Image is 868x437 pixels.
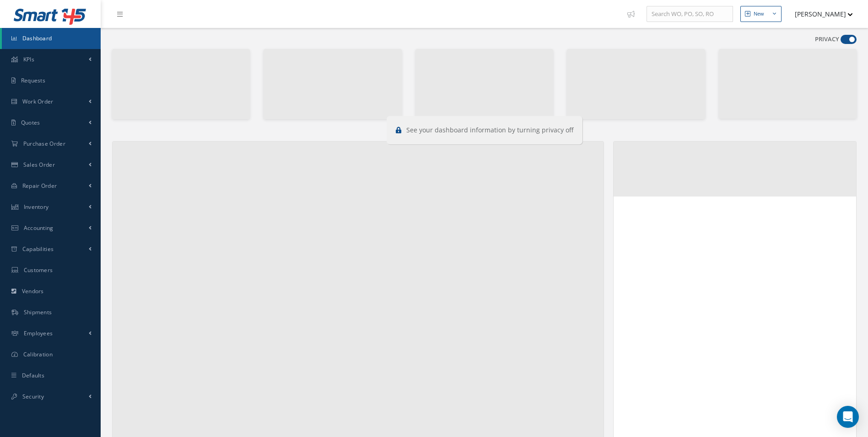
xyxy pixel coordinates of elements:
button: New [740,6,782,22]
span: Calibration [23,350,53,358]
span: Purchase Order [23,140,65,147]
span: Sales Order [23,161,55,169]
span: Defaults [22,371,44,379]
div: Open Intercom Messenger [837,406,859,428]
span: Vendors [22,287,44,295]
span: See your dashboard information by turning privacy off [406,126,573,134]
a: Dashboard [2,28,101,49]
span: Requests [21,76,45,84]
span: Customers [24,266,53,274]
input: Search WO, PO, SO, RO [647,6,733,22]
label: PRIVACY [815,35,839,44]
div: New [754,10,764,18]
span: KPIs [23,55,34,63]
span: Inventory [24,203,49,211]
span: Employees [24,329,53,337]
span: Shipments [24,308,52,316]
span: Work Order [22,98,54,105]
span: Capabilities [22,245,54,253]
span: Security [22,393,44,400]
span: Quotes [21,119,40,126]
span: Dashboard [22,34,52,42]
button: [PERSON_NAME] [786,5,853,23]
span: Repair Order [22,182,57,190]
span: Accounting [24,224,54,232]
